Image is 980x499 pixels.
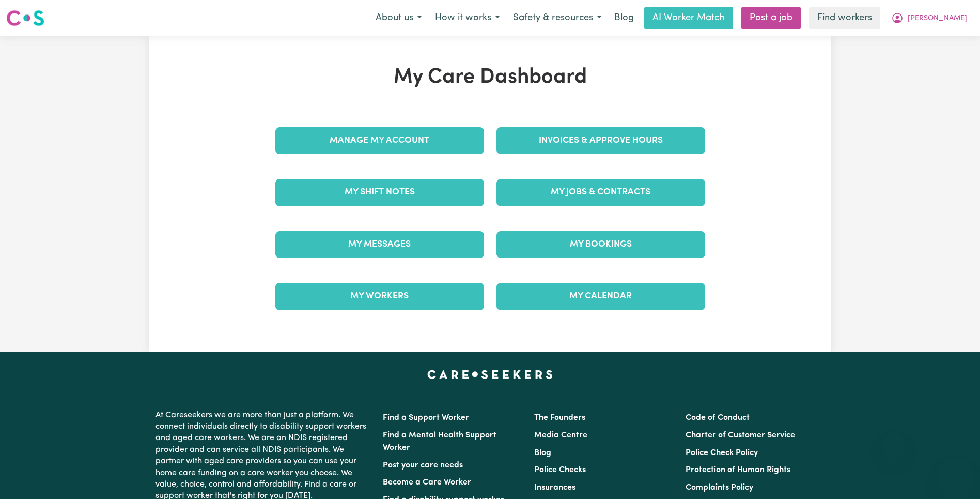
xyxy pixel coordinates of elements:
a: Protection of Human Rights [686,466,790,474]
a: Find workers [809,7,880,29]
iframe: Button to launch messaging window [939,458,972,491]
a: AI Worker Match [644,7,733,29]
a: My Calendar [496,283,705,310]
h1: My Care Dashboard [269,65,711,90]
img: Careseekers logo [6,9,44,27]
a: Blog [608,7,640,29]
a: Invoices & Approve Hours [496,127,705,154]
a: Code of Conduct [686,414,750,422]
button: How it works [428,7,506,29]
a: Manage My Account [275,127,484,154]
a: Careseekers logo [6,6,44,30]
a: Careseekers home page [427,370,553,379]
a: My Bookings [496,231,705,258]
a: Police Check Policy [686,449,758,457]
a: Charter of Customer Service [686,431,795,440]
button: About us [369,7,428,29]
a: Post your care needs [383,461,463,470]
a: Blog [534,449,551,457]
a: My Shift Notes [275,179,484,206]
a: Media Centre [534,431,587,440]
a: My Messages [275,231,484,258]
a: The Founders [534,414,585,422]
a: Post a job [741,7,801,29]
a: Find a Support Worker [383,414,469,422]
iframe: Close message [883,433,904,453]
a: My Jobs & Contracts [496,179,705,206]
button: Safety & resources [506,7,608,29]
a: Become a Care Worker [383,478,471,487]
button: My Account [884,7,974,29]
a: Insurances [534,483,575,492]
a: My Workers [275,283,484,310]
a: Find a Mental Health Support Worker [383,431,496,452]
span: [PERSON_NAME] [908,13,967,24]
a: Police Checks [534,466,586,474]
a: Complaints Policy [686,483,753,492]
